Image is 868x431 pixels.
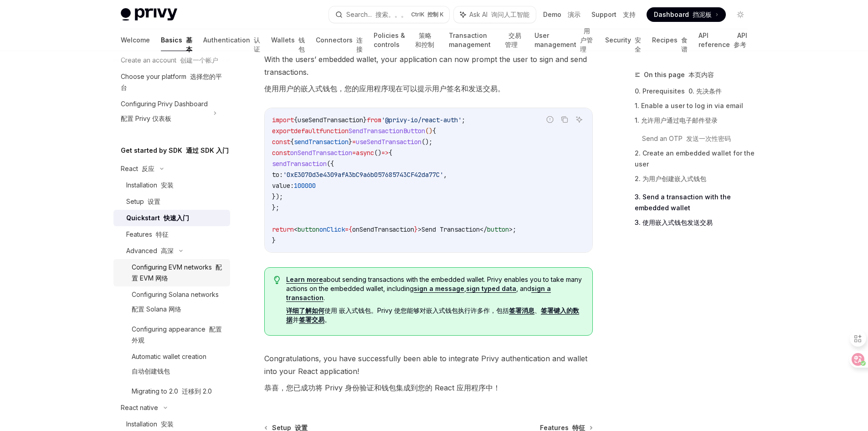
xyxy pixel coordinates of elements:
[272,182,294,190] span: value:
[121,8,177,21] img: light logo
[466,285,516,293] a: sign typed data
[272,225,294,234] span: return
[299,316,324,324] a: 签署交易
[121,114,171,122] font: 配置 Privy 仪表板
[635,36,641,53] font: 安全
[352,225,414,234] span: onSendTransaction
[443,171,447,179] span: ,
[352,149,356,157] span: =
[418,225,421,234] span: >
[635,146,755,190] a: 2. Create an embedded wallet for the user2. 为用户创建嵌入式钱包
[345,225,349,234] span: =
[487,225,509,234] span: button
[647,7,726,22] a: Dashboard 挡泥板
[411,11,444,18] span: Ctrl K
[121,29,150,51] a: Welcome
[688,87,722,95] font: 0. 先决条件
[126,419,174,430] div: Installation
[294,138,349,146] span: sendTransaction
[294,116,298,124] span: {
[349,127,425,135] span: SendTransactionButton
[349,225,352,234] span: {
[132,351,206,380] div: Automatic wallet creation
[414,285,464,293] a: sign a message
[164,214,189,222] font: 快速入门
[286,306,324,315] a: 详细了解如何
[161,247,174,254] font: 高深
[156,230,169,238] font: 特征
[161,181,174,189] font: 安装
[126,229,169,240] div: Features
[290,138,294,146] span: {
[635,175,706,182] font: 2. 为用户创建嵌入式钱包
[121,163,154,174] div: React
[272,171,283,179] span: to:
[272,116,294,124] span: import
[286,275,583,328] span: about sending transactions with the embedded wallet. Privy enables you to take many actions on th...
[113,286,230,321] a: Configuring Solana networks配置 Solana 网络
[126,196,160,207] div: Setup
[272,203,279,212] span: };
[635,99,755,131] a: 1. Enable a user to log in via email1. 允许用户通过电子邮件登录
[298,225,319,234] span: button
[148,197,160,205] font: 设置
[349,138,352,146] span: }
[161,29,192,51] a: Basics 基本
[580,27,593,53] font: 用户管理
[505,31,521,48] font: 交易管理
[346,9,407,20] div: Search...
[642,131,755,146] a: Send an OTP 发送一次性密码
[635,190,755,234] a: 3. Send a transaction with the embedded wallet3. 使用嵌入式钱包发送交易
[113,383,230,400] a: Migrating to 2.0 迁移到 2.0
[272,149,290,157] span: const
[264,84,505,93] font: 使用用户的嵌入式钱包，您的应用程序现在可以提示用户签名和发送交易。
[319,127,349,135] span: function
[509,306,534,315] a: 签署消息
[132,367,170,375] font: 自动创建钱包
[462,116,465,124] span: ;
[480,225,487,234] span: </
[132,386,212,397] div: Migrating to 2.0
[421,138,432,146] span: ();
[421,225,480,234] span: Send Transaction
[427,11,444,18] font: 控制 K
[356,36,363,53] font: 连接
[283,171,443,179] span: '0xE3070d3e4309afA3bC9a6b057685743CF42da77C'
[272,192,283,201] span: });
[356,149,374,157] span: async
[286,275,323,284] a: Learn more
[132,289,219,318] div: Configuring Solana networks
[374,29,438,51] a: Policies & controls 策略和控制
[605,29,641,51] a: Security 安全
[264,383,500,392] font: 恭喜，您已成功将 Privy 身份验证和钱包集成到您的 React 应用程序中！
[356,138,421,146] span: useSendTransaction
[734,31,747,48] font: API 参考
[186,146,229,154] font: 通过 SDK 入门
[126,180,174,191] div: Installation
[203,29,260,51] a: Authentication 认证
[363,116,367,124] span: }
[652,29,688,51] a: Recipes 食谱
[161,420,174,428] font: 安装
[113,193,230,210] a: Setup 设置
[121,145,229,156] h5: Get started by SDK
[113,68,230,96] a: Choose your platform 选择您的平台
[534,29,594,51] a: User management 用户管理
[635,84,755,99] a: 0. Prerequisites 0. 先决条件
[425,127,432,135] span: ()
[681,36,688,53] font: 食谱
[591,10,636,19] a: Support 支持
[290,149,352,157] span: onSendTransaction
[113,259,230,286] a: Configuring EVM networks 配置 EVM 网络
[329,6,449,23] button: Search... 搜索。。。CtrlK 控制 K
[688,71,714,78] font: 本页内容
[686,135,731,142] font: 发送一次性密码
[389,149,392,157] span: {
[733,7,748,22] button: Toggle dark mode
[286,306,579,324] font: 使用 嵌入式钱包。Privy 使您能够对嵌入式钱包执行许多作，包括 、 并 。
[271,29,305,51] a: Wallets 钱包
[126,245,174,256] div: Advanced
[132,324,225,346] div: Configuring appearance
[264,352,593,398] span: Congratulations, you have successfully been able to integrate Privy authentication and wallet int...
[113,348,230,383] a: Automatic wallet creation自动创建钱包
